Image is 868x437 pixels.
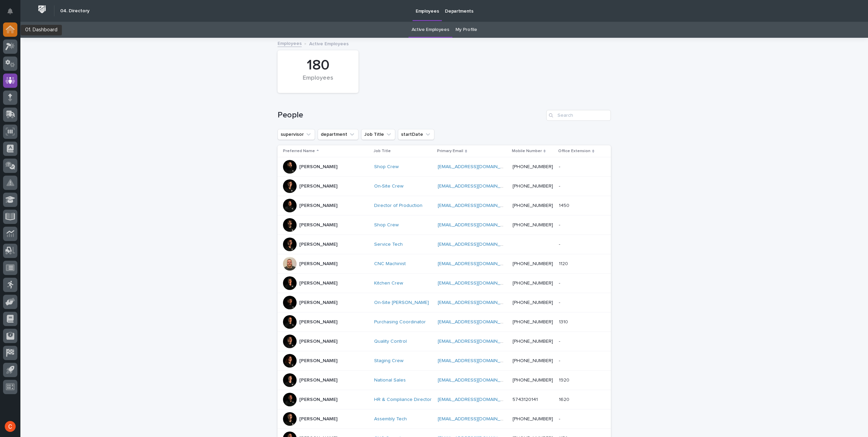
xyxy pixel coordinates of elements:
[299,339,337,344] p: [PERSON_NAME]
[361,129,395,140] button: Job Title
[438,203,515,208] a: [EMAIL_ADDRESS][DOMAIN_NAME]
[559,395,571,403] p: 1620
[299,203,337,209] p: [PERSON_NAME]
[299,183,337,189] p: [PERSON_NAME]
[559,318,569,325] p: 1310
[278,129,315,140] button: supervisor
[299,222,337,228] p: [PERSON_NAME]
[438,320,515,324] a: [EMAIL_ADDRESS][DOMAIN_NAME]
[398,129,434,140] button: startDate
[513,203,553,208] a: [PHONE_NUMBER]
[559,240,562,247] p: -
[373,147,391,155] p: Job Title
[309,39,349,47] p: Active Employees
[374,261,406,267] a: CNC Machinist
[278,177,611,196] tr: [PERSON_NAME]On-Site Crew [EMAIL_ADDRESS][DOMAIN_NAME] [PHONE_NUMBER]--
[513,358,553,363] a: [PHONE_NUMBER]
[559,415,562,422] p: -
[438,184,515,189] a: [EMAIL_ADDRESS][DOMAIN_NAME]
[374,377,406,383] a: National Sales
[438,358,515,363] a: [EMAIL_ADDRESS][DOMAIN_NAME]
[299,164,337,170] p: [PERSON_NAME]
[374,222,399,228] a: Shop Crew
[438,164,515,169] a: [EMAIL_ADDRESS][DOMAIN_NAME]
[278,390,611,409] tr: [PERSON_NAME]HR & Compliance Director [EMAIL_ADDRESS][DOMAIN_NAME] 574312014116201620
[438,281,515,286] a: [EMAIL_ADDRESS][DOMAIN_NAME]
[559,298,562,306] p: -
[513,223,553,227] a: [PHONE_NUMBER]
[374,397,432,403] a: HR & Compliance Director
[438,242,515,247] a: [EMAIL_ADDRESS][DOMAIN_NAME]
[374,183,403,189] a: On-Site Crew
[318,129,358,140] button: department
[558,147,590,155] p: Office Extension
[438,397,515,402] a: [EMAIL_ADDRESS][DOMAIN_NAME]
[278,39,302,47] a: Employees
[438,223,515,227] a: [EMAIL_ADDRESS][DOMAIN_NAME]
[299,377,337,383] p: [PERSON_NAME]
[559,221,562,228] p: -
[438,261,515,266] a: [EMAIL_ADDRESS][DOMAIN_NAME]
[3,419,17,434] button: users-avatar
[513,378,553,383] a: [PHONE_NUMBER]
[513,164,553,169] a: [PHONE_NUMBER]
[513,339,553,344] a: [PHONE_NUMBER]
[559,201,571,209] p: 1450
[559,163,562,170] p: -
[374,339,407,344] a: Quality Control
[60,8,89,14] h2: 04. Directory
[283,147,315,155] p: Preferred Name
[455,22,477,38] a: My Profile
[374,358,403,364] a: Staging Crew
[289,75,347,89] div: Employees
[9,8,17,19] div: Notifications
[513,184,553,189] a: [PHONE_NUMBER]
[412,22,449,38] a: Active Employees
[278,351,611,371] tr: [PERSON_NAME]Staging Crew [EMAIL_ADDRESS][DOMAIN_NAME] [PHONE_NUMBER]--
[374,164,399,170] a: Shop Crew
[278,293,611,312] tr: [PERSON_NAME]On-Site [PERSON_NAME] [EMAIL_ADDRESS][DOMAIN_NAME] [PHONE_NUMBER]--
[559,279,562,286] p: -
[36,3,48,16] img: Workspace Logo
[559,376,571,383] p: 1920
[438,300,515,305] a: [EMAIL_ADDRESS][DOMAIN_NAME]
[438,378,515,383] a: [EMAIL_ADDRESS][DOMAIN_NAME]
[278,332,611,351] tr: [PERSON_NAME]Quality Control [EMAIL_ADDRESS][DOMAIN_NAME] [PHONE_NUMBER]--
[438,417,515,421] a: [EMAIL_ADDRESS][DOMAIN_NAME]
[513,397,538,402] a: 5743120141
[299,300,337,306] p: [PERSON_NAME]
[299,261,337,267] p: [PERSON_NAME]
[374,300,429,306] a: On-Site [PERSON_NAME]
[438,339,515,344] a: [EMAIL_ADDRESS][DOMAIN_NAME]
[299,319,337,325] p: [PERSON_NAME]
[559,260,569,267] p: 1120
[513,417,553,421] a: [PHONE_NUMBER]
[278,312,611,332] tr: [PERSON_NAME]Purchasing Coordinator [EMAIL_ADDRESS][DOMAIN_NAME] [PHONE_NUMBER]13101310
[278,235,611,254] tr: [PERSON_NAME]Service Tech [EMAIL_ADDRESS][DOMAIN_NAME] --
[513,281,553,286] a: [PHONE_NUMBER]
[546,110,611,121] input: Search
[513,320,553,324] a: [PHONE_NUMBER]
[278,196,611,215] tr: [PERSON_NAME]Director of Production [EMAIL_ADDRESS][DOMAIN_NAME] [PHONE_NUMBER]14501450
[374,203,422,209] a: Director of Production
[3,4,17,18] button: Notifications
[559,337,562,344] p: -
[299,280,337,286] p: [PERSON_NAME]
[559,182,562,189] p: -
[513,261,553,266] a: [PHONE_NUMBER]
[374,416,407,422] a: Assembly Tech
[374,280,403,286] a: Kitchen Crew
[437,147,463,155] p: Primary Email
[559,357,562,364] p: -
[299,416,337,422] p: [PERSON_NAME]
[289,57,347,74] div: 180
[374,242,403,247] a: Service Tech
[512,147,542,155] p: Mobile Number
[299,358,337,364] p: [PERSON_NAME]
[278,215,611,235] tr: [PERSON_NAME]Shop Crew [EMAIL_ADDRESS][DOMAIN_NAME] [PHONE_NUMBER]--
[278,110,544,120] h1: People
[278,409,611,429] tr: [PERSON_NAME]Assembly Tech [EMAIL_ADDRESS][DOMAIN_NAME] [PHONE_NUMBER]--
[278,371,611,390] tr: [PERSON_NAME]National Sales [EMAIL_ADDRESS][DOMAIN_NAME] [PHONE_NUMBER]19201920
[299,242,337,247] p: [PERSON_NAME]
